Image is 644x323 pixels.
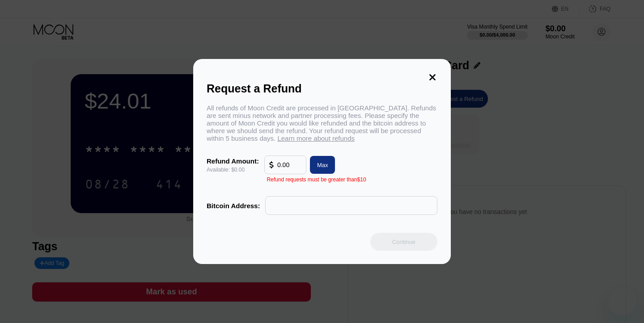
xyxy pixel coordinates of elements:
div: Refund requests must be greater than $10 [267,176,366,183]
div: Request a Refund [207,82,437,95]
iframe: Button to launch messaging window [608,287,637,316]
div: Bitcoin Address: [207,202,260,210]
div: Max [306,156,335,174]
input: 10.00 [277,156,301,174]
div: Available: $0.00 [207,167,259,173]
div: Refund Amount: [207,157,259,165]
span: Learn more about refunds [277,134,355,142]
div: Max [317,161,328,169]
div: All refunds of Moon Credit are processed in [GEOGRAPHIC_DATA]. Refunds are sent minus network and... [207,104,437,142]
